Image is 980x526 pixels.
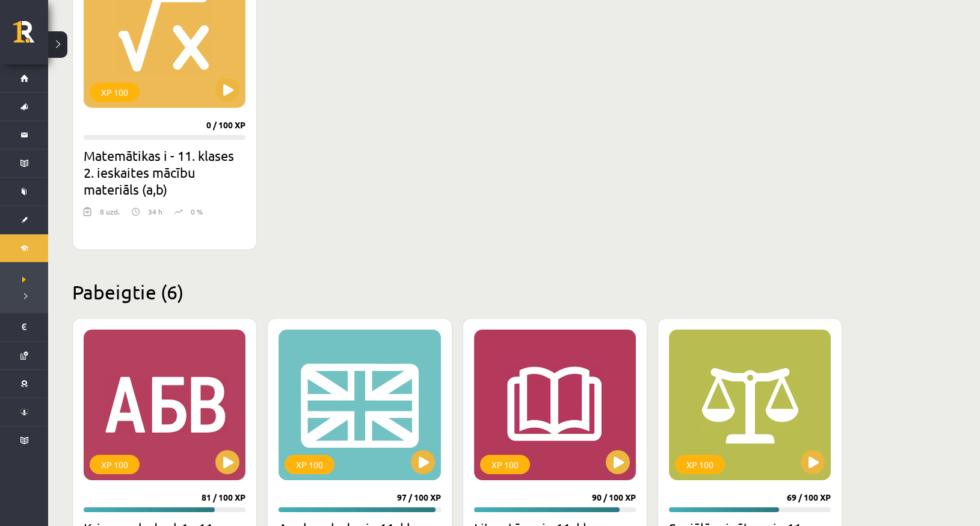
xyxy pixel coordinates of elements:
[148,206,162,217] p: 34 h
[100,206,120,224] div: 8 uzd.
[90,455,140,474] div: XP 100
[675,455,725,474] div: XP 100
[72,280,842,304] h2: Pabeigtie (6)
[84,147,245,198] h2: Matemātikas i - 11. klases 2. ieskaites mācību materiāls (a,b)
[90,83,140,102] div: XP 100
[480,455,530,474] div: XP 100
[285,455,334,474] div: XP 100
[191,206,203,217] p: 0 %
[13,21,48,51] a: Rīgas 1. Tālmācības vidusskola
